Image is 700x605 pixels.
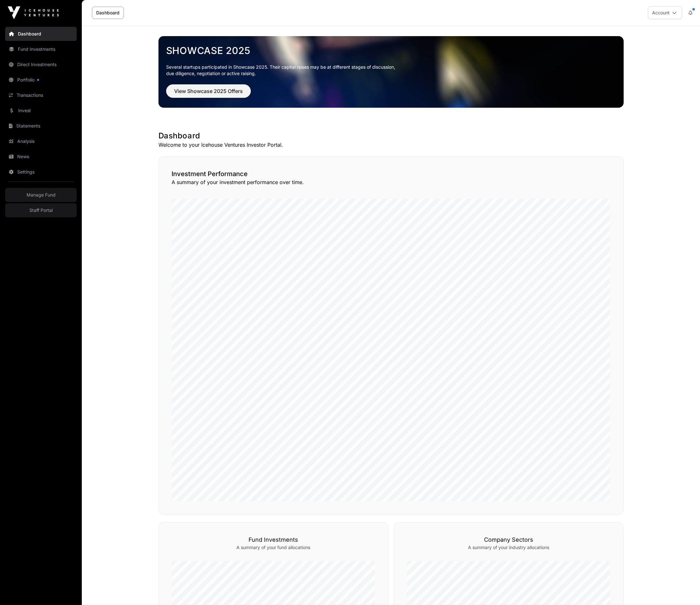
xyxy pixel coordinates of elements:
p: A summary of your fund allocations [172,544,375,551]
a: Transactions [5,88,77,102]
p: Several startups participated in Showcase 2025. Their capital raises may be at different stages o... [166,64,616,77]
a: Manage Fund [5,188,77,202]
a: Analysis [5,134,77,148]
a: Direct Investments [5,58,77,72]
a: Fund Investments [5,42,77,56]
h3: Company Sectors [407,535,611,544]
button: View Showcase 2025 Offers [166,84,251,98]
a: News [5,150,77,164]
a: Staff Portal [5,203,77,217]
p: Welcome to your Icehouse Ventures Investor Portal. [158,141,624,149]
h3: Fund Investments [172,535,375,544]
h1: Dashboard [158,131,624,141]
a: Showcase 2025 [166,45,616,56]
a: Portfolio [5,73,77,87]
a: Dashboard [5,27,77,41]
a: Invest [5,104,77,118]
img: Showcase 2025 [158,36,624,108]
a: Statements [5,119,77,133]
span: View Showcase 2025 Offers [174,87,243,95]
h2: Investment Performance [172,169,611,178]
p: A summary of your industry allocations [407,544,611,551]
a: View Showcase 2025 Offers [166,91,251,97]
a: Settings [5,165,77,179]
img: Icehouse Ventures Logo [8,6,59,19]
a: Dashboard [92,7,124,19]
button: Account [648,6,682,19]
p: A summary of your investment performance over time. [172,178,611,186]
